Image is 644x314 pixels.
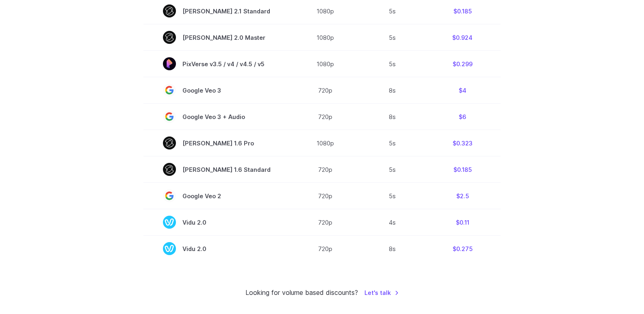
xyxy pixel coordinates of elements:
[290,183,360,209] td: 720p
[424,51,501,77] td: $0.299
[360,51,424,77] td: 5s
[290,24,360,51] td: 1080p
[163,84,271,97] span: Google Veo 3
[290,77,360,104] td: 720p
[360,77,424,104] td: 8s
[424,156,501,183] td: $0.185
[163,57,271,70] span: PixVerse v3.5 / v4 / v4.5 / v5
[163,216,271,229] span: Vidu 2.0
[424,104,501,130] td: $6
[290,209,360,236] td: 720p
[163,136,271,149] span: [PERSON_NAME] 1.6 Pro
[360,156,424,183] td: 5s
[424,209,501,236] td: $0.11
[163,163,271,176] span: [PERSON_NAME] 1.6 Standard
[424,183,501,209] td: $2.5
[163,4,271,17] span: [PERSON_NAME] 2.1 Standard
[290,156,360,183] td: 720p
[360,236,424,262] td: 8s
[163,189,271,202] span: Google Veo 2
[163,31,271,44] span: [PERSON_NAME] 2.0 Master
[290,51,360,77] td: 1080p
[364,288,399,297] a: Let's talk
[245,288,358,298] small: Looking for volume based discounts?
[360,24,424,51] td: 5s
[163,110,271,123] span: Google Veo 3 + Audio
[290,130,360,156] td: 1080p
[424,77,501,104] td: $4
[360,130,424,156] td: 5s
[424,236,501,262] td: $0.275
[360,209,424,236] td: 4s
[290,236,360,262] td: 720p
[290,104,360,130] td: 720p
[424,24,501,51] td: $0.924
[424,130,501,156] td: $0.323
[360,104,424,130] td: 8s
[163,242,271,255] span: Vidu 2.0
[360,183,424,209] td: 5s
